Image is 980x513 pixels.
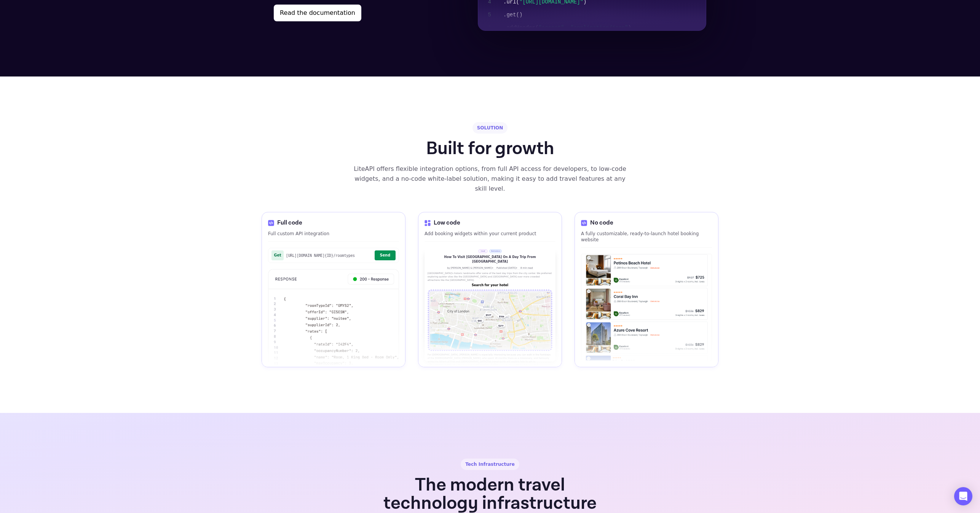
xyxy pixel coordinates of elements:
h1: Built for growth [426,140,554,158]
span: travel [478,249,488,253]
a: Read the documentation [274,5,447,21]
h6: How To Visit [GEOGRAPHIC_DATA] On A Day Trip From [GEOGRAPHIC_DATA] [428,255,552,264]
button: Send [375,250,396,260]
p: A fully customizable, ready-to-launch hotel booking website [581,231,712,243]
span: .get() [503,12,522,18]
img: API Integration [268,269,399,395]
li: by [PERSON_NAME] & [PERSON_NAME] [447,266,492,269]
img: Code Icon [581,220,587,226]
div: Tech Infrastructure [461,459,519,470]
span: [URL][DOMAIN_NAME] {ID} /roomtypes [286,253,372,258]
li: 8 min read [520,266,533,269]
div: SOLUTION [472,122,508,134]
p: For [DEMOGRAPHIC_DATA], [PERSON_NAME] is especially interesting because you can walk in the foots... [428,353,552,366]
p: [GEOGRAPHIC_DATA]'s historic landmarks offer some of the best day trips from the city center. We ... [428,271,552,282]
h6: Search for your hotel [428,283,552,288]
h1: The modern travel technology infrastructure [374,476,607,513]
p: Full custom API integration [268,231,399,237]
p: Add booking widgets within your current product [425,231,555,237]
button: Read the documentation [274,5,361,21]
img: Map Placeholder [428,289,552,351]
span: .addHeader( [503,25,538,31]
img: Code Icon [425,220,431,226]
span: No code [590,218,613,228]
div: Open Intercom Messenger [954,487,972,505]
img: Hotel Card [581,254,712,360]
span: Low code [434,218,460,228]
span: "accept", "application/json" [538,25,628,31]
div: LiteAPI offers flexible integration options, from full API access for developers, to low-code wid... [353,164,627,194]
span: Get [271,250,284,260]
img: Code Icon [268,220,274,226]
li: Published [DATE] [496,266,516,269]
span: Destinations [489,249,502,253]
span: Full code [277,218,302,228]
span: ) [628,25,631,31]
